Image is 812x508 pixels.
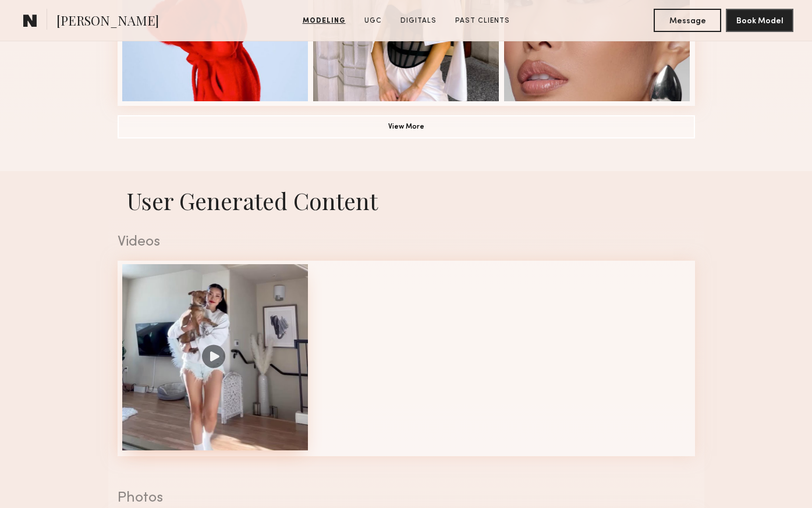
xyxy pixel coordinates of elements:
div: Videos [118,235,695,250]
a: UGC [360,16,387,26]
button: View More [118,115,695,138]
a: Past Clients [451,16,515,26]
button: Message [654,9,721,32]
a: Book Model [726,15,793,25]
a: Modeling [298,16,350,26]
div: Photos [118,491,695,506]
button: Book Model [726,9,793,32]
span: [PERSON_NAME] [56,12,159,32]
a: Digitals [396,16,441,26]
h1: User Generated Content [108,185,704,216]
